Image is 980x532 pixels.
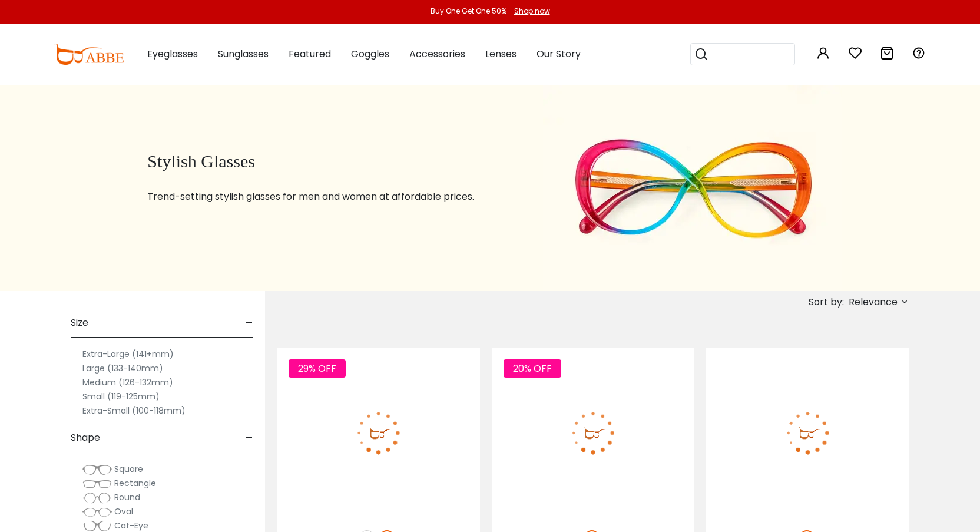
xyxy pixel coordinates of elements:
label: Medium (126-132mm) [82,375,173,389]
div: Buy One Get One 50% [431,6,506,16]
img: abbeglasses.com [54,44,124,65]
img: Round.png [82,492,112,504]
span: Size [71,309,88,337]
span: Cat-Eye [114,520,148,531]
img: Square.png [82,464,112,475]
span: Oval [114,505,133,517]
span: Square [114,463,143,475]
img: Rectangle.png [82,478,112,490]
span: Relevance [849,292,898,313]
span: Accessories [409,47,465,61]
span: 20% OFF [504,359,561,378]
span: Shape [71,424,100,452]
span: - [246,309,253,337]
span: Goggles [351,47,389,61]
p: Trend-setting stylish glasses for men and women at affordable prices. [147,190,513,204]
img: Fclear Girt - TR ,Universal Bridge Fit [492,348,695,517]
span: - [246,424,253,452]
span: Lenses [485,47,517,61]
label: Extra-Small (100-118mm) [82,404,186,418]
img: Oval.png [82,506,112,518]
span: Eyeglasses [147,47,198,61]
span: Sort by: [809,295,844,309]
h1: Stylish Glasses [147,151,513,172]
span: Round [114,491,140,503]
span: 29% OFF [289,359,346,378]
img: stylish glasses [543,85,842,291]
label: Small (119-125mm) [82,389,160,404]
div: Shop now [514,6,550,16]
a: Shop now [508,6,550,16]
span: Rectangle [114,477,156,489]
span: Our Story [537,47,581,61]
label: Large (133-140mm) [82,361,163,375]
img: Fclear Umbel - Plastic ,Universal Bridge Fit [277,348,480,517]
img: Cat-Eye.png [82,520,112,532]
span: Featured [289,47,331,61]
img: Tortoise Imani - Plastic ,Universal Bridge Fit [706,348,909,517]
span: Sunglasses [218,47,269,61]
label: Extra-Large (141+mm) [82,347,174,361]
